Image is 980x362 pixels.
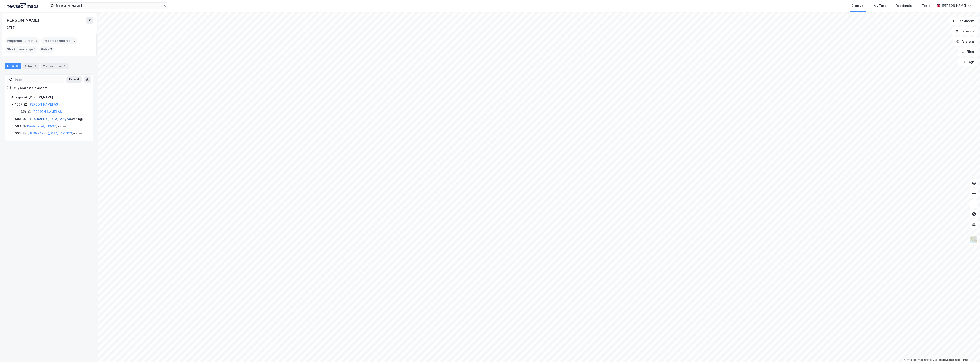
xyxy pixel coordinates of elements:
div: [DATE] [5,25,15,30]
a: OpenStreetMap [917,358,938,361]
div: 100% [15,102,23,107]
div: Engesvik [PERSON_NAME] [15,95,88,100]
div: Portfolio [5,63,21,69]
button: Tags [958,58,978,66]
button: Analysis [953,37,978,46]
div: 50% [15,124,21,129]
iframe: Chat Widget [959,341,980,362]
div: Roles : [39,46,54,53]
button: Bookmarks [949,17,978,25]
div: Properties (Indirect) : [41,37,77,44]
img: logo.a4113a55bc3d86da70a041830d287a7e.svg [7,3,38,9]
img: Z [970,236,978,244]
input: Search by address, cadastre, landlords, tenants or people [54,3,163,9]
div: Only real estate assets [12,85,47,91]
div: Roles [23,63,39,69]
div: Discover [852,3,865,8]
span: 3 [35,38,38,43]
div: [PERSON_NAME] [942,3,966,8]
button: Filter [958,47,978,56]
a: [GEOGRAPHIC_DATA], 212/74 [27,117,70,121]
div: Properties (Direct) : [5,37,39,44]
div: Residential [896,3,913,8]
a: [GEOGRAPHIC_DATA], 421/123 [27,131,72,135]
div: Stock ownerships : [5,46,38,53]
div: 3 [33,64,38,68]
button: Datasets [952,27,978,35]
div: ( owning ) [27,124,69,129]
a: [PERSON_NAME] AS [29,103,58,106]
div: 50% [15,116,21,122]
div: Transactions [41,63,69,69]
div: My Tags [874,3,887,8]
input: Search [13,76,64,83]
span: 1 [34,47,36,52]
div: ( owning ) [27,116,83,122]
a: Krødsherad, 213/37 [27,124,56,128]
a: Improve this map [939,358,960,361]
button: Expand [66,76,82,83]
a: Mapbox [904,358,916,361]
div: Kontrollprogram for chat [959,341,980,362]
div: ( owning ) [27,131,85,136]
span: 3 [50,47,52,52]
a: [PERSON_NAME] AS [32,110,62,113]
div: 33% [15,131,22,136]
div: Tools [922,3,930,8]
div: [PERSON_NAME] [5,17,40,24]
div: 9 [63,64,67,68]
div: 33% [20,109,27,114]
span: 0 [74,38,76,43]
